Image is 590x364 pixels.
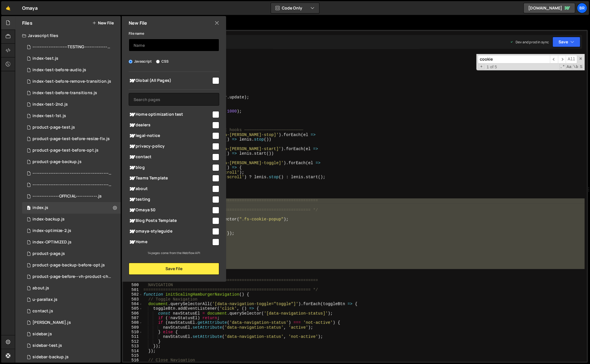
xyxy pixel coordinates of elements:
[22,202,121,214] div: 15742/41862.js
[22,248,121,260] div: 15742/43060.js
[123,288,142,292] div: 501
[559,64,565,70] span: RegExp Search
[129,93,219,106] input: Search pages
[32,44,112,50] div: --------------------TESTING-----------------------.js
[552,37,580,47] button: Save
[123,325,142,330] div: 509
[22,237,121,248] div: 15742/45943.js
[123,311,142,316] div: 506
[22,305,121,317] div: 15742/44740.js
[22,328,121,340] div: 15742/43263.js
[123,297,142,302] div: 503
[129,77,211,84] span: Global (All Pages)
[156,60,160,63] input: CSS
[32,125,75,130] div: product-page-test.js
[129,122,211,129] span: dealers
[523,3,575,13] a: [DOMAIN_NAME]
[123,344,142,348] div: 513
[22,317,121,328] div: 15742/44741.js
[478,64,484,69] span: Toggle Replace mode
[579,64,583,70] span: Search In Selection
[572,64,579,70] span: Whole Word Search
[123,334,142,339] div: 511
[22,20,32,26] h2: Files
[22,351,121,363] div: 15742/46879.js
[129,217,211,224] span: Blog Posts Template
[577,3,587,13] a: br
[32,320,71,325] div: [PERSON_NAME].js
[32,194,102,199] div: ---------------OFFICIAL------------.js
[22,122,121,133] div: 15742/46064.js
[22,145,121,156] div: 15742/46102.js
[129,207,211,214] span: Omaya 50
[123,306,142,311] div: 505
[32,309,53,314] div: contact.js
[123,330,142,334] div: 510
[129,239,211,245] span: Home
[32,274,112,279] div: product-page-before--vh-product-change.js
[22,5,38,11] div: Omaya
[32,182,112,187] div: ---------------------------------------------------------------------------------------.js
[123,283,142,287] div: 500
[32,286,49,291] div: about.js
[92,21,114,25] button: New File
[123,358,142,363] div: 516
[32,113,66,119] div: index-test-1st.js
[129,175,211,182] span: Teams Template
[22,179,123,191] div: 15742/46027.js
[32,355,69,360] div: sidebar-backup.js
[129,132,211,139] span: legal-notice
[22,99,121,110] div: 15742/46039.js
[123,292,142,297] div: 502
[22,156,121,168] div: 15742/46177.js
[32,171,112,176] div: ---------------------------------------------------------------------------------------.js
[1,1,15,15] a: 🤙
[478,55,550,63] input: Search for
[32,148,99,153] div: product-page-test-before-opt.js
[32,136,110,142] div: product-page-test-before-resize-fix.js
[550,55,558,63] span: ​
[22,133,121,145] div: 15742/46107.js
[123,316,142,320] div: 507
[22,110,121,122] div: 15742/46033.js
[510,40,549,44] div: Dev and prod in sync
[22,271,123,282] div: 15742/45901.js
[32,90,97,96] div: index-test-before-transitions.js
[129,164,211,171] span: blog
[129,196,211,203] span: testing
[32,159,82,164] div: product-page-backup.js
[32,56,58,61] div: index-test.js
[32,332,52,337] div: sidebar.js
[32,251,65,256] div: product-page.js
[123,353,142,358] div: 515
[156,59,169,64] label: CSS
[22,282,121,294] div: 15742/44642.js
[129,143,211,150] span: privacy-policy
[271,3,319,13] button: Code Only
[558,55,566,63] span: ​
[22,260,121,271] div: 15742/46178.js
[148,251,200,255] small: 14 pages come from the Webflow API
[22,41,123,53] div: 15742/46030.js
[32,240,72,245] div: index-OPTIMIZED.js
[484,65,499,69] span: 1 of 5
[129,111,211,118] span: Home optimization test
[32,102,68,107] div: index-test-2nd.js
[32,205,48,210] div: index.js
[32,67,86,73] div: index-test-before-audio.js
[22,76,122,87] div: 15742/46112.js
[32,263,105,268] div: product-page-backup-before-opt.js
[32,79,111,84] div: index-test-before-remove-transition.js
[129,31,144,36] label: File name
[129,263,219,275] button: Save File
[15,30,121,41] div: Javascript files
[32,228,71,233] div: index-optimize-2.js
[129,185,211,192] span: about
[129,39,219,51] input: Name
[129,20,147,26] h2: New File
[22,225,121,237] div: 15742/45973.js
[32,217,65,222] div: index-backup.js
[123,320,142,325] div: 508
[123,302,142,306] div: 504
[123,349,142,353] div: 514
